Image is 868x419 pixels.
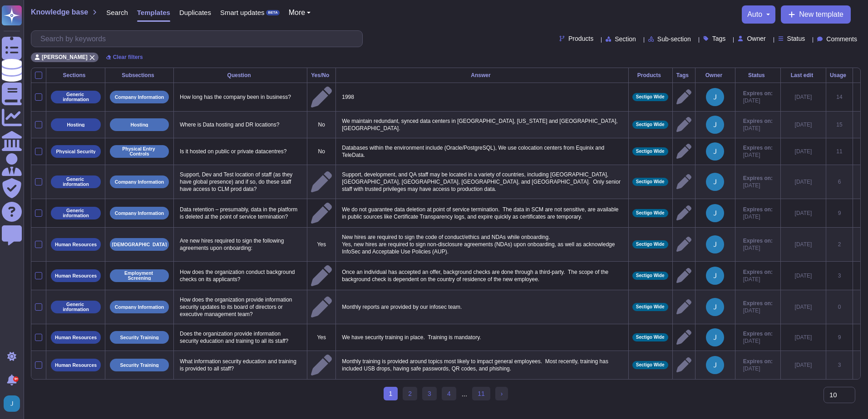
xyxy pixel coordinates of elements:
[289,9,311,16] button: More
[54,92,98,102] p: Generic information
[501,390,503,397] span: ›
[340,301,625,313] p: Monthly reports are provided by our infosec team.
[178,91,303,103] p: How long has the company been in business?
[67,122,84,127] p: Hosting
[830,73,849,78] div: Usage
[636,211,665,215] span: Sectigo Wide
[115,211,164,216] p: Company Information
[830,272,849,279] div: 3
[568,35,593,42] span: Products
[340,91,625,103] p: 1998
[743,144,773,151] span: Expires on:
[787,35,805,42] span: Status
[113,54,143,60] span: Clear filters
[113,146,166,156] p: Physical Entry Controls
[743,337,773,345] span: [DATE]
[747,11,770,18] button: auto
[55,242,97,247] p: Human Resources
[830,93,849,101] div: 14
[706,204,724,222] img: user
[340,204,625,223] p: We do not guarantee data deletion at point of service termination. The data in SCM are not sensit...
[636,363,665,367] span: Sectigo Wide
[115,180,164,185] p: Company Information
[830,148,849,155] div: 11
[178,204,303,223] p: Data retention – presumably, data in the platform is deleted at the point of service termination?
[54,302,98,312] p: Generic information
[311,148,332,155] p: No
[706,298,724,316] img: user
[784,303,822,311] div: [DATE]
[340,331,625,343] p: We have security training in place. Training is mandatory.
[636,149,665,154] span: Sectigo Wide
[830,361,849,369] div: 3
[54,208,98,218] p: Generic information
[636,180,665,184] span: Sectigo Wide
[178,294,303,320] p: How does the organization provide information security updates to its board of directors or execu...
[781,5,851,24] button: New template
[830,334,849,341] div: 9
[636,273,665,278] span: Sectigo Wide
[340,115,625,134] p: We maintain redundant, synced data centers in [GEOGRAPHIC_DATA], [US_STATE] and [GEOGRAPHIC_DATA]...
[743,117,773,125] span: Expires on:
[36,31,362,47] input: Search by keywords
[799,11,843,18] span: New template
[743,276,773,283] span: [DATE]
[340,231,625,258] p: New hires are required to sign the code of conduct/ethics and NDAs while onboarding. Yes, new hir...
[115,305,164,310] p: Company Information
[743,365,773,372] span: [DATE]
[311,121,332,128] p: No
[472,387,490,400] a: 11
[120,335,158,340] p: Security Training
[830,209,849,217] div: 9
[743,330,773,337] span: Expires on:
[115,95,164,100] p: Company Information
[743,268,773,276] span: Expires on:
[178,119,303,131] p: Where is Data hosting and DR locations?
[311,334,332,341] p: Yes
[706,88,724,106] img: user
[442,387,456,400] a: 4
[636,95,665,99] span: Sectigo Wide
[178,356,303,375] p: What information security education and training is provided to all staff?
[743,300,773,307] span: Expires on:
[743,175,773,182] span: Expires on:
[743,307,773,314] span: [DATE]
[311,73,332,78] div: Yes/No
[747,35,765,42] span: Owner
[615,36,636,42] span: Section
[784,148,822,155] div: [DATE]
[112,242,167,247] p: [DEMOGRAPHIC_DATA]
[830,241,849,248] div: 2
[422,387,437,400] a: 3
[830,121,849,128] div: 15
[657,36,691,42] span: Sub-section
[784,241,822,248] div: [DATE]
[706,235,724,253] img: user
[784,334,822,341] div: [DATE]
[784,178,822,185] div: [DATE]
[289,9,305,16] span: More
[636,305,665,309] span: Sectigo Wide
[55,335,97,340] p: Human Resources
[699,73,731,78] div: Owner
[120,363,158,368] p: Security Training
[31,9,88,16] span: Knowledge base
[403,387,417,400] a: 2
[784,93,822,101] div: [DATE]
[632,73,669,78] div: Products
[179,9,211,16] span: Duplicates
[178,266,303,285] p: How does the organization conduct background checks on its applicants?
[340,73,625,78] div: Answer
[4,395,20,412] img: user
[42,54,88,60] span: [PERSON_NAME]
[706,116,724,134] img: user
[743,97,773,104] span: [DATE]
[743,237,773,244] span: Expires on:
[340,356,625,375] p: Monthly training is provided around topics most likely to impact general employees. Most recently...
[830,178,849,185] div: 6
[830,303,849,311] div: 0
[784,361,822,369] div: [DATE]
[739,73,777,78] div: Status
[784,73,822,78] div: Last edit
[712,35,726,42] span: Tags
